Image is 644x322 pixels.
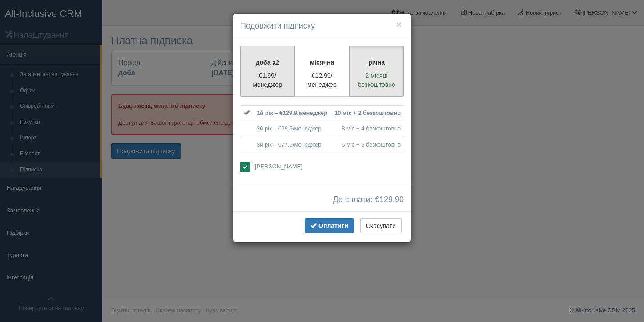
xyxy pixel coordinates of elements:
p: доба x2 [246,58,289,67]
p: місячна [301,58,344,67]
h4: Подовжити підписку [240,20,404,32]
span: Оплатити [318,222,348,229]
td: 2й рік – €99.9/менеджер [253,121,331,137]
p: річна [355,58,398,67]
td: 8 міс + 4 безкоштовно [331,121,404,137]
p: 2 місяці безкоштовно [355,71,398,89]
button: Скасувати [360,218,402,233]
button: × [396,20,402,29]
span: 129.90 [379,195,404,204]
span: До сплати: € [333,196,404,204]
td: 10 міс + 2 безкоштовно [331,105,404,121]
span: [PERSON_NAME] [255,163,302,170]
td: 6 міс + 6 безкоштовно [331,137,404,153]
p: €12.99/менеджер [301,71,344,89]
button: Оплатити [305,218,354,233]
td: 1й рік – €129.9/менеджер [253,105,331,121]
p: €1.99/менеджер [246,71,289,89]
td: 3й рік – €77.9/менеджер [253,137,331,153]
